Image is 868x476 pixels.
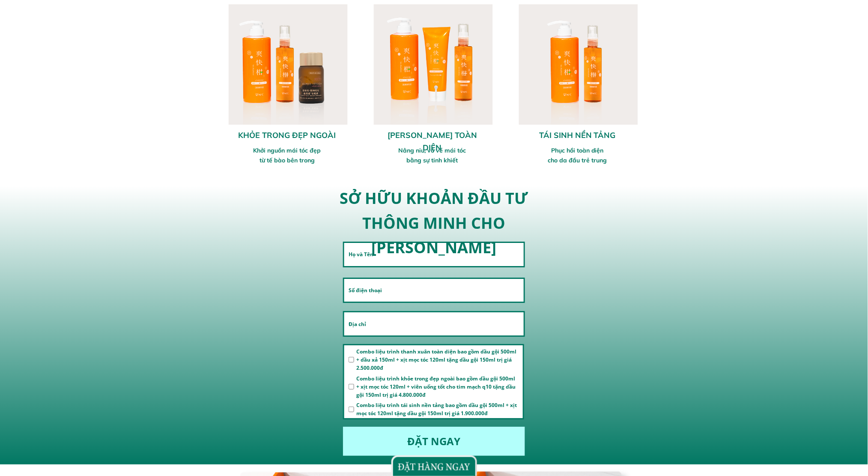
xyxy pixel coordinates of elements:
[239,129,336,142] h3: Khỏe trong đẹp ngoài
[378,146,487,165] div: Nâng niu, vỗ về mái tóc bằng sự tinh khiết
[529,129,626,142] h3: Tái sinh nền tảng
[346,279,521,302] input: Số điện thoại
[356,347,519,372] span: Combo liệu trình thanh xuân toàn diện bao gồm dầu gội 500ml + dầu xả 150ml + xịt mọc tóc 120ml tặ...
[356,401,519,417] span: Combo liệu trình tái sinh nền tảng bao gồm dầu gội 500ml + xịt mọc tóc 120ml tặng dầu gội 150ml t...
[343,427,525,456] p: ĐẶT NGAY
[312,186,556,260] h3: SỞ HỮU KHOẢN ĐẦU TƯ THÔNG MINH CHO [PERSON_NAME]
[384,129,481,154] h3: [PERSON_NAME] toàn diện
[356,374,519,399] span: Combo liệu trình khỏe trong đẹp ngoài bao gồm dầu gội 500ml + xịt mọc tóc 120ml + viên uống tốt c...
[233,146,342,165] div: Khởi nguồn mái tóc đẹp từ tế bào bên trong
[523,146,632,165] div: Phục hồi toàn diện cho da đầu trẻ trung
[346,312,521,335] input: Địa chỉ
